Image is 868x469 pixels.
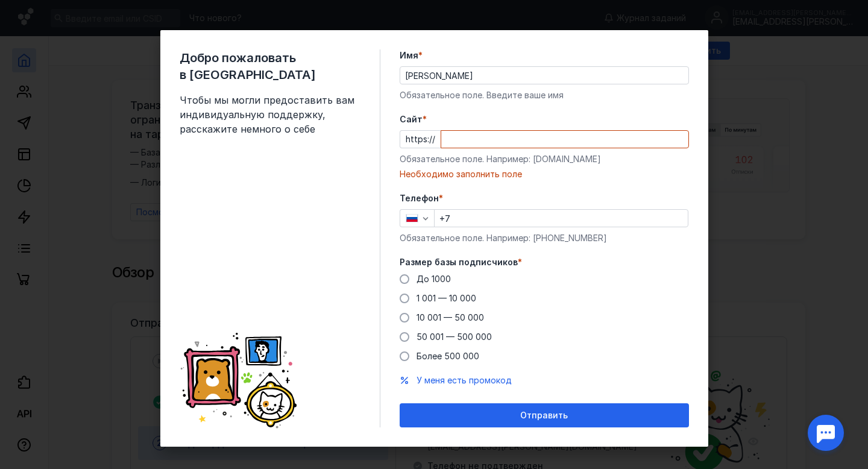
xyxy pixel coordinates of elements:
[417,274,451,284] span: До 1000
[180,49,360,83] span: Добро пожаловать в [GEOGRAPHIC_DATA]
[400,192,439,204] span: Телефон
[520,411,568,421] span: Отправить
[417,351,479,361] span: Более 500 000
[400,232,689,244] div: Обязательное поле. Например: [PHONE_NUMBER]
[400,113,423,125] span: Cайт
[180,93,360,136] span: Чтобы мы могли предоставить вам индивидуальную поддержку, расскажите немного о себе
[400,153,689,165] div: Обязательное поле. Например: [DOMAIN_NAME]
[400,403,689,427] button: Отправить
[400,89,689,101] div: Обязательное поле. Введите ваше имя
[400,168,689,180] div: Необходимо заполнить поле
[417,312,484,323] span: 10 001 — 50 000
[400,256,518,268] span: Размер базы подписчиков
[400,49,418,61] span: Имя
[417,375,512,385] span: У меня есть промокод
[417,332,492,342] span: 50 001 — 500 000
[417,293,476,303] span: 1 001 — 10 000
[417,374,512,386] button: У меня есть промокод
